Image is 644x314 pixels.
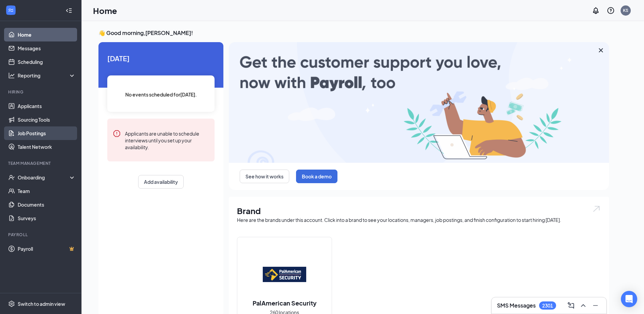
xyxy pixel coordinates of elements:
[18,174,70,181] div: Onboarding
[18,300,65,307] div: Switch to admin view
[8,89,74,95] div: Hiring
[592,6,600,15] svg: Notifications
[246,299,324,307] h2: PalAmerican Security
[229,42,609,163] img: payroll-large.gif
[18,41,76,55] a: Messages
[296,170,337,183] button: Book a demo
[8,160,74,166] div: Team Management
[18,184,76,198] a: Team
[597,46,605,54] svg: Cross
[98,29,609,37] h3: 👋 Good morning, [PERSON_NAME] !
[18,72,76,79] div: Reporting
[18,242,76,256] a: PayrollCrown
[18,28,76,41] a: Home
[18,55,76,69] a: Scheduling
[542,303,553,309] div: 2301
[591,301,600,310] svg: Minimize
[93,5,117,16] h1: Home
[8,300,15,307] svg: Settings
[592,205,601,213] img: open.6027fd2a22e1237b5b06.svg
[237,205,601,216] h1: Brand
[18,140,76,154] a: Talent Network
[621,291,637,307] div: Open Intercom Messenger
[566,300,576,311] button: ComposeMessage
[107,53,215,64] span: [DATE]
[113,129,121,138] svg: Error
[8,72,15,79] svg: Analysis
[18,113,76,126] a: Sourcing Tools
[623,7,628,13] div: KS
[66,7,72,14] svg: Collapse
[578,300,589,311] button: ChevronUp
[18,198,76,211] a: Documents
[18,99,76,113] a: Applicants
[237,216,601,223] div: Here are the brands under this account. Click into a brand to see your locations, managers, job p...
[497,302,536,309] h3: SMS Messages
[7,7,14,14] svg: WorkstreamLogo
[240,170,289,183] button: See how it works
[125,91,197,98] span: No events scheduled for [DATE] .
[125,129,209,151] div: Applicants are unable to schedule interviews until you set up your availability.
[567,301,575,310] svg: ComposeMessage
[8,174,15,181] svg: UserCheck
[263,252,306,296] img: PalAmerican Security
[138,175,184,189] button: Add availability
[18,126,76,140] a: Job Postings
[18,211,76,225] a: Surveys
[579,301,587,310] svg: ChevronUp
[590,300,601,311] button: Minimize
[8,232,74,238] div: Payroll
[607,6,615,15] svg: QuestionInfo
